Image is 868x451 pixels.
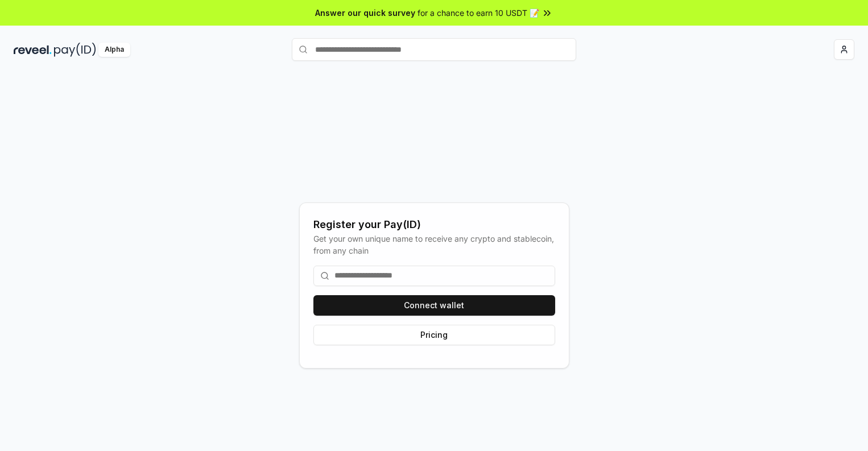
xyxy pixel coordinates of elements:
img: pay_id [54,43,96,57]
div: Get your own unique name to receive any crypto and stablecoin, from any chain [313,233,555,256]
button: Pricing [313,325,555,345]
div: Register your Pay(ID) [313,217,555,233]
span: Answer our quick survey [315,7,415,19]
span: for a chance to earn 10 USDT 📝 [418,7,539,19]
button: Connect wallet [313,295,555,316]
div: Alpha [98,43,130,57]
img: reveel_dark [14,43,52,57]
